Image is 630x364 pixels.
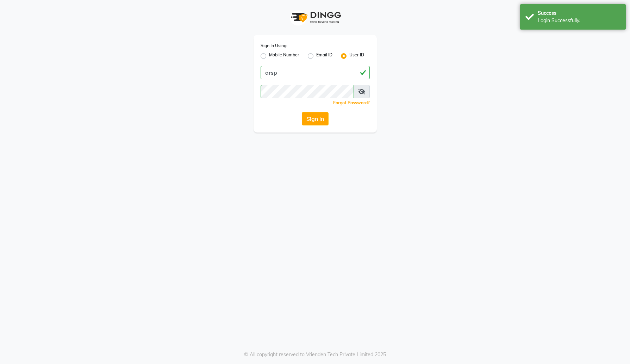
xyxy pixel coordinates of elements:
label: Sign In Using: [261,43,287,49]
div: Login Successfully. [538,17,620,24]
input: Username [261,85,354,98]
label: Email ID [316,52,332,60]
button: Sign In [302,112,329,125]
img: logo1.svg [287,7,343,28]
input: Username [261,66,370,79]
label: User ID [349,52,364,60]
label: Mobile Number [269,52,299,60]
div: Success [538,10,620,17]
a: Forgot Password? [333,100,370,105]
